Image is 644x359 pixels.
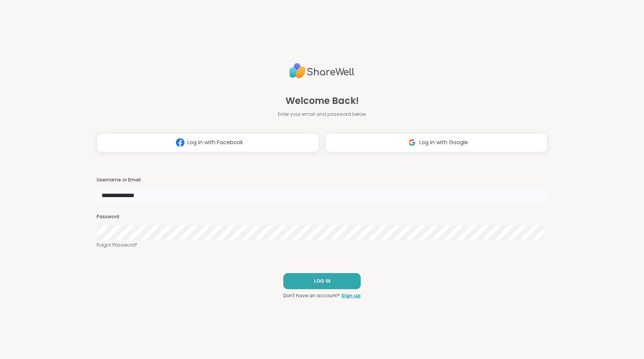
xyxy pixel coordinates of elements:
[341,292,361,299] a: Sign up
[405,135,419,150] img: ShareWell Logomark
[283,273,361,289] button: LOG IN
[97,177,547,183] h3: Username or Email
[173,135,187,150] img: ShareWell Logomark
[97,214,547,220] h3: Password
[278,111,366,118] span: Enter your email and password below
[97,242,547,249] a: Forgot Password?
[286,94,359,108] span: Welcome Back!
[187,138,243,147] span: Log in with Facebook
[325,133,547,152] button: Log in with Google
[289,60,355,82] img: ShareWell Logo
[283,292,340,299] span: Don't have an account?
[97,133,319,152] button: Log in with Facebook
[314,278,330,285] span: LOG IN
[419,138,468,147] span: Log in with Google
